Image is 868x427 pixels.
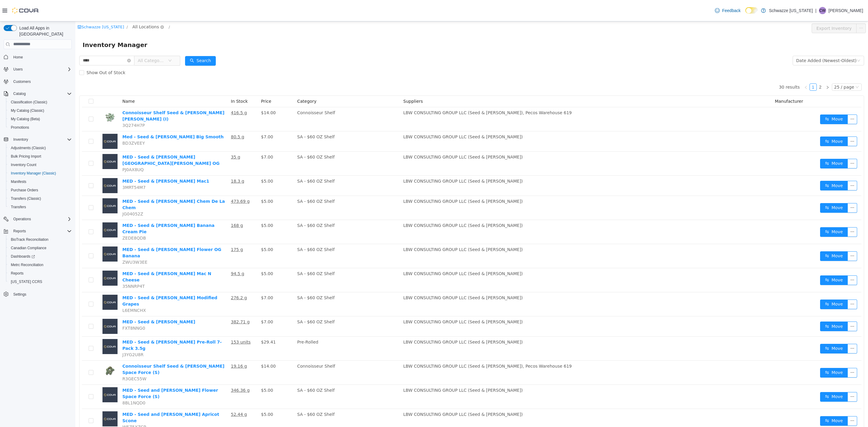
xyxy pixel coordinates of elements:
[27,133,42,148] img: MED - Seed & Smith San Fernando Valley OG placeholder
[219,223,325,247] td: SA - $60 OZ Shelf
[156,274,171,279] u: 276.2 g
[11,215,72,223] span: Operations
[749,62,756,69] li: Next Page
[47,214,71,219] span: ZEDE8QDB
[772,278,782,288] button: icon: ellipsis
[13,217,31,221] span: Operations
[6,235,74,244] button: BioTrack Reconciliation
[772,395,782,404] button: icon: ellipsis
[745,93,772,103] button: icon: swapMove
[772,254,782,264] button: icon: ellipsis
[186,89,200,94] span: $14.00
[8,203,28,211] a: Transfers
[8,153,44,160] a: Bulk Pricing Import
[11,237,49,242] span: BioTrack Reconciliation
[2,3,49,8] a: icon: shopSchwazze [US_STATE]
[156,89,171,94] u: 416.5 g
[47,391,144,402] a: MED - Seed and [PERSON_NAME] Apricot Scone
[186,133,198,138] span: $7.00
[219,110,325,130] td: SA - $60 OZ Shelf
[8,278,45,285] a: [US_STATE] CCRS
[1,89,74,98] button: Catalog
[1,135,74,144] button: Inventory
[772,182,782,191] button: icon: ellipsis
[6,278,74,286] button: [US_STATE] CCRS
[8,115,42,123] a: My Catalog (Beta)
[6,252,74,261] a: Dashboards
[745,206,772,215] button: icon: swapMove
[8,178,72,185] span: Manifests
[11,78,33,85] a: Customers
[186,342,200,347] span: $14.00
[47,342,149,353] a: Connoisseur Shelf Seed & [PERSON_NAME] Space Force (S)
[8,270,72,277] span: Reports
[47,102,70,106] span: 3Q274H7P
[6,177,74,186] button: Manifests
[772,115,782,125] button: icon: ellipsis
[47,177,149,189] a: MED - Seed & [PERSON_NAME] Chem De La Chem
[219,363,325,388] td: SA - $60 OZ Shelf
[47,146,68,151] span: PJ0AX8UQ
[328,366,448,371] span: LBW CONSULTING GROUP LLC (Seed & [PERSON_NAME])
[8,170,72,177] span: Inventory Manager (Classic)
[186,274,198,279] span: $7.00
[11,246,46,250] span: Canadian Compliance
[11,90,72,97] span: Catalog
[186,202,198,206] span: $5.00
[219,271,325,295] td: SA - $60 OZ Shelf
[219,339,325,363] td: Connoisseur Shelf
[62,36,90,42] span: All Categories
[6,106,74,115] button: My Catalog (Classic)
[328,77,348,82] span: Suppliers
[186,157,198,162] span: $5.00
[186,177,198,182] span: $5.00
[11,279,42,284] span: [US_STATE] CCRS
[8,178,29,185] a: Manifests
[13,67,23,72] span: Users
[6,98,74,106] button: Classification (Classic)
[156,202,168,206] u: 168 g
[328,298,448,303] span: LBW CONSULTING GROUP LLC (Seed & [PERSON_NAME])
[27,366,42,381] img: MED - Seed and Smith Flower Space Force (S) placeholder
[8,253,72,260] span: Dashboards
[93,37,96,42] i: icon: down
[772,300,782,310] button: icon: ellipsis
[11,262,43,267] span: Metrc Reconciliation
[727,62,734,69] li: Previous Page
[219,247,325,271] td: SA - $60 OZ Shelf
[222,77,241,82] span: Category
[8,261,46,268] a: Metrc Reconciliation
[11,290,72,298] span: Settings
[703,62,724,69] li: 30 results
[47,77,59,82] span: Name
[721,35,781,44] div: Date Added (Newest-Oldest)
[328,342,496,347] span: LBW CONSULTING GROUP LLC (Seed & [PERSON_NAME]), Pecos Warehouse 619
[729,64,732,68] i: icon: left
[7,19,76,28] span: Inventory Manager
[772,371,782,380] button: icon: ellipsis
[8,195,43,202] a: Transfers (Classic)
[745,137,772,147] button: icon: swapMove
[47,366,143,378] a: MED - Seed and [PERSON_NAME] Flower Space Force (S)
[27,88,42,103] img: Connoisseur Shelf Seed & Smith OG Banana (I) hero shot
[47,287,71,291] span: L6EMNCHX
[8,144,48,152] a: Adjustments (Classic)
[186,318,200,323] span: $29.41
[8,244,72,252] span: Canadian Compliance
[11,254,35,259] span: Dashboards
[772,322,782,332] button: icon: ellipsis
[47,298,120,303] a: MED - Seed & [PERSON_NAME]
[328,89,496,94] span: LBW CONSULTING GROUP LLC (Seed & [PERSON_NAME]), Pecos Warehouse 619
[11,136,72,143] span: Inventory
[11,117,40,121] span: My Catalog (Beta)
[328,274,448,279] span: LBW CONSULTING GROUP LLC (Seed & [PERSON_NAME])
[8,253,37,260] a: Dashboards
[47,89,149,100] a: Connoisseur Shelf Seed & [PERSON_NAME] [PERSON_NAME] (I)
[13,79,31,84] span: Customers
[47,113,148,118] a: Med - Seed & [PERSON_NAME] Big Smooth
[6,194,74,203] button: Transfers (Classic)
[734,62,741,69] a: 1
[769,7,813,14] p: Schwazze [US_STATE]
[6,152,74,161] button: Bulk Pricing Import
